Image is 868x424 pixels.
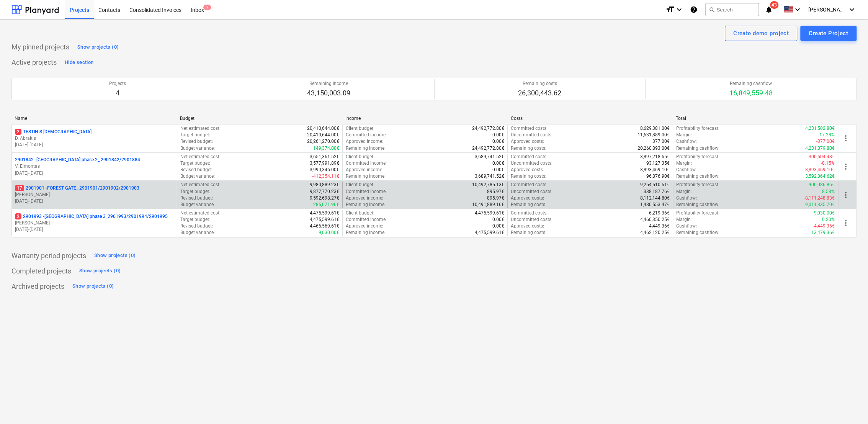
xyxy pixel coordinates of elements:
[805,125,835,132] p: 4,231,502.80€
[492,223,504,229] p: 0.00€
[816,138,835,145] p: -377.00€
[676,216,692,223] p: Margin :
[805,145,835,152] p: 4,231,879.80€
[310,188,339,195] p: 9,877,770.23€
[70,280,116,293] button: Show projects (0)
[640,229,670,236] p: 4,462,120.25€
[15,170,174,177] p: [DATE] - [DATE]
[729,80,772,87] p: Remaining cashflow
[805,173,835,180] p: 3,592,864.62€
[15,185,139,192] p: 2901901 - FOREST GATE_ 2901901/2901902/2901903
[830,387,868,424] iframe: Chat Widget
[346,188,387,195] p: Committed income :
[310,160,339,167] p: 3,577,991.89€
[475,154,504,160] p: 3,689,741.52€
[649,210,670,216] p: 6,219.36€
[690,5,698,14] i: Knowledge base
[11,58,57,67] p: Active projects
[472,182,504,188] p: 10,492,785.13€
[180,210,221,216] p: Net estimated cost :
[346,154,374,160] p: Client budget :
[11,251,86,260] p: Warranty period projects
[676,195,697,201] p: Cashflow :
[676,173,719,180] p: Remaining cashflow :
[705,3,759,16] button: Search
[487,195,504,201] p: 895.97€
[11,43,69,52] p: My pinned projects
[475,210,504,216] p: 4,475,599.61€
[640,216,670,223] p: 4,460,350.25€
[676,145,719,152] p: Remaining cashflow :
[15,198,174,205] p: [DATE] - [DATE]
[310,216,339,223] p: 4,475,599.61€
[511,201,546,208] p: Remaining costs :
[809,28,848,38] div: Create Project
[180,216,210,223] p: Target budget :
[346,160,387,167] p: Committed income :
[15,129,174,148] div: 2TESTINIS [DEMOGRAPHIC_DATA]D. Abraitis[DATE]-[DATE]
[63,56,95,69] button: Hide section
[511,154,548,160] p: Committed costs :
[92,250,137,262] button: Show projects (0)
[841,218,850,228] span: more_vert
[676,201,719,208] p: Remaining cashflow :
[725,26,797,41] button: Create demo project
[346,138,383,145] p: Approved income :
[676,116,835,121] div: Total
[11,282,64,291] p: Archived projects
[180,229,215,236] p: Budget variance :
[492,160,504,167] p: 0.00€
[310,154,339,160] p: 3,651,361.52€
[518,80,561,87] p: Remaining costs
[511,223,544,229] p: Approved costs :
[346,223,383,229] p: Approved income :
[638,132,670,138] p: 11,631,889.00€
[346,167,383,173] p: Approved income :
[180,138,213,145] p: Revised budget :
[804,167,835,173] p: -3,893,469.10€
[676,160,692,167] p: Margin :
[472,201,504,208] p: 10,491,889.16€
[346,173,386,180] p: Remaining income :
[180,116,339,121] div: Budget
[822,188,835,195] p: 8.58%
[180,201,215,208] p: Budget variance :
[180,173,215,180] p: Budget variance :
[676,182,719,188] p: Profitability forecast :
[310,195,339,201] p: 9,592,698.27€
[640,201,670,208] p: 1,480,553.47€
[511,173,546,180] p: Remaining costs :
[79,267,121,275] div: Show projects (0)
[765,5,773,14] i: notifications
[640,125,670,132] p: 8,629,381.00€
[652,138,670,145] p: 377.00€
[511,210,548,216] p: Committed costs :
[472,125,504,132] p: 24,492,772.80€
[511,229,546,236] p: Remaining costs :
[15,157,174,176] div: 2901842 -[GEOGRAPHIC_DATA] phase 2_ 2901842/2901884V. Eimontas[DATE]-[DATE]
[676,125,719,132] p: Profitability forecast :
[511,125,548,132] p: Committed costs :
[180,125,221,132] p: Net estimated cost :
[15,213,21,219] span: 2
[819,132,835,138] p: 17.28%
[676,154,719,160] p: Profitability forecast :
[640,195,670,201] p: 8,112,144.80€
[733,28,789,38] div: Create demo project
[310,167,339,173] p: 3,990,346.00€
[811,229,835,236] p: 13,479.36€
[638,145,670,152] p: 20,260,893.00€
[15,129,21,135] span: 2
[345,116,505,121] div: Income
[511,167,544,173] p: Approved costs :
[841,162,850,171] span: more_vert
[808,154,835,160] p: -300,604.48€
[310,223,339,229] p: 4,466,569.61€
[646,173,670,180] p: 96,876.90€
[675,5,684,14] i: keyboard_arrow_down
[307,88,350,98] p: 43,150,003.09
[346,201,386,208] p: Remaining income :
[346,229,386,236] p: Remaining income :
[511,138,544,145] p: Approved costs :
[180,223,213,229] p: Revised budget :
